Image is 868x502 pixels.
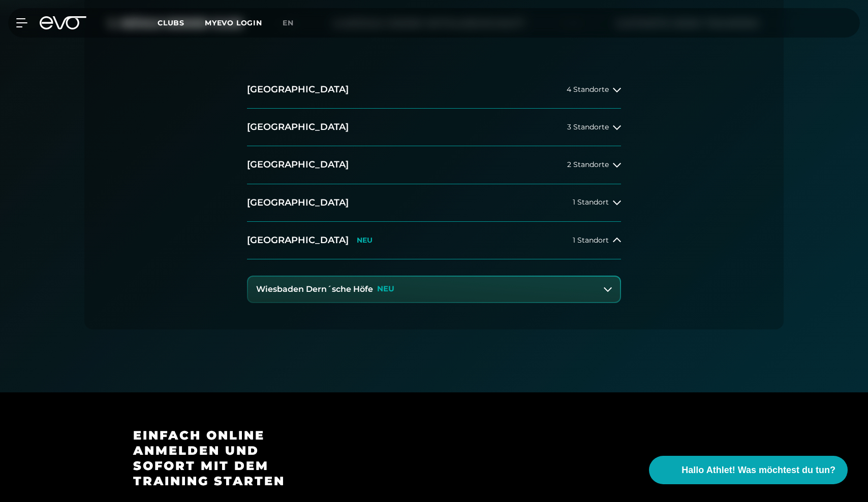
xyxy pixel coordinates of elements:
p: NEU [377,285,394,293]
button: [GEOGRAPHIC_DATA]3 Standorte [247,109,621,146]
span: 2 Standorte [567,161,609,169]
span: 4 Standorte [567,86,609,93]
span: 3 Standorte [567,123,609,131]
h2: [GEOGRAPHIC_DATA] [247,234,349,247]
button: Wiesbaden Dern´sche HöfeNEU [248,277,620,302]
button: [GEOGRAPHIC_DATA]4 Standorte [247,71,621,109]
button: [GEOGRAPHIC_DATA]1 Standort [247,184,621,222]
a: Clubs [158,18,205,27]
a: en [283,17,306,29]
p: NEU [357,236,373,245]
span: Hallo Athlet! Was möchtest du tun? [681,463,835,477]
a: MYEVO LOGIN [205,18,262,27]
h2: [GEOGRAPHIC_DATA] [247,121,349,133]
span: 1 Standort [573,198,609,206]
span: 1 Standort [573,237,609,244]
h3: Wiesbaden Dern´sche Höfe [256,285,373,294]
h2: [GEOGRAPHIC_DATA] [247,158,349,171]
span: en [283,18,294,27]
span: Clubs [158,18,184,27]
h2: [GEOGRAPHIC_DATA] [247,196,349,209]
h2: [GEOGRAPHIC_DATA] [247,83,349,96]
button: Hallo Athlet! Was möchtest du tun? [649,456,848,484]
button: [GEOGRAPHIC_DATA]2 Standorte [247,146,621,184]
button: [GEOGRAPHIC_DATA]NEU1 Standort [247,222,621,259]
h3: Einfach online anmelden und sofort mit dem Training starten [133,428,315,489]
